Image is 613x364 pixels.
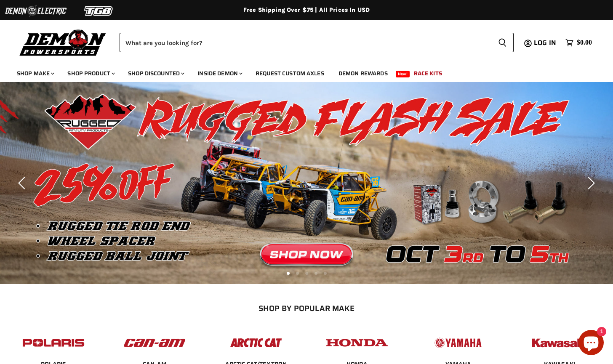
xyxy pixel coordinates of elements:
a: $0.00 [561,37,596,49]
img: Demon Electric Logo 2 [4,3,67,19]
li: Page dot 1 [287,272,290,275]
button: Next [581,175,598,191]
img: Demon Powersports [17,27,109,57]
li: Page dot 3 [305,272,308,275]
input: Search [120,33,491,52]
img: POPULAR_MAKE_logo_5_20258e7f-293c-4aac-afa8-159eaa299126.jpg [425,330,491,356]
img: POPULAR_MAKE_logo_4_4923a504-4bac-4306-a1be-165a52280178.jpg [324,330,390,356]
button: Search [491,33,514,52]
form: Product [120,33,514,52]
ul: Main menu [11,61,590,82]
a: Shop Product [61,65,120,82]
img: TGB Logo 2 [67,3,131,19]
span: New! [396,71,410,77]
span: Log in [534,37,556,48]
img: POPULAR_MAKE_logo_1_adc20308-ab24-48c4-9fac-e3c1a623d575.jpg [122,330,187,356]
img: POPULAR_MAKE_logo_2_dba48cf1-af45-46d4-8f73-953a0f002620.jpg [21,330,86,356]
li: Page dot 5 [324,272,327,275]
a: Race Kits [408,65,448,82]
li: Page dot 2 [296,272,299,275]
img: POPULAR_MAKE_logo_6_76e8c46f-2d1e-4ecc-b320-194822857d41.jpg [527,330,592,356]
img: POPULAR_MAKE_logo_3_027535af-6171-4c5e-a9bc-f0eccd05c5d6.jpg [223,330,289,356]
a: Shop Make [11,65,59,82]
a: Request Custom Axles [249,65,330,82]
h2: SHOP BY POPULAR MAKE [11,304,603,313]
a: Log in [530,39,561,47]
inbox-online-store-chat: Shopify online store chat [576,330,606,357]
a: Shop Discounted [122,65,189,82]
span: $0.00 [577,39,592,47]
button: Previous [15,175,32,191]
a: Demon Rewards [332,65,394,82]
li: Page dot 4 [314,272,317,275]
a: Inside Demon [191,65,248,82]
